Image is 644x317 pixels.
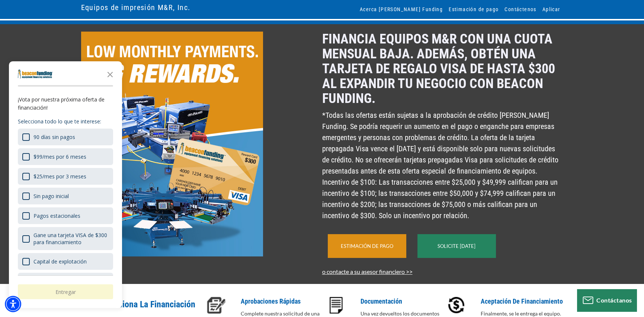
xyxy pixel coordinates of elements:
font: Financia equipos M&R ​​con una cuota mensual baja. Además, obtén una tarjeta de regalo Visa de ha... [322,31,555,106]
img: Documentación [330,297,343,314]
font: Documentación [361,297,402,305]
button: Cerrar la encuesta [103,67,118,81]
font: Sin pago inicial [33,193,69,200]
font: Pagos estacionales [33,212,80,219]
font: Aceptación de Financiamiento [481,297,563,305]
font: 90 días sin pagos [33,133,75,140]
div: Menú de accesibilidad [5,296,21,312]
font: Aplicar [542,6,560,12]
font: Aprobaciones rápidas [241,297,301,305]
font: Equipos de impresión M&R, Inc. [81,3,190,12]
img: Financia equipos M&R ​​con una cuota mensual baja. Además, obtén una tarjeta de regalo Visa de ha... [81,32,263,256]
font: Estimación de pago [449,6,499,12]
font: *Todas las ofertas están sujetas a la aprobación de crédito [PERSON_NAME] Funding. Se podría requ... [322,111,558,220]
font: Entregar [55,288,76,295]
div: Encuesta [9,61,122,308]
font: Gane una tarjeta VISA de $300 para financiamiento [33,232,107,246]
font: Contáctanos [596,297,632,304]
div: $99/mes por 6 meses [18,148,113,165]
div: Otro (por favor especifique) [18,273,113,289]
a: Solicite [DATE] [438,243,475,249]
button: Entregar [18,284,113,299]
a: Financia equipos M&R ​​con una cuota mensual baja. Además, obtén una tarjeta de regalo Visa de ha... [81,140,263,147]
a: Equipos de impresión M&R, Inc. [81,1,190,14]
img: Aprobaciones rápidas [207,297,226,314]
img: Logotipo de la empresa [18,69,53,78]
div: Capital de explotación [18,253,113,270]
font: Cómo funciona la financiación [82,299,195,310]
font: Selecciona todo lo que te interese: [18,118,101,125]
div: Pagos estacionales [18,207,113,224]
button: Contáctanos [577,289,637,311]
div: Gane una tarjeta VISA de $300 para financiamiento [18,227,113,250]
font: Capital de explotación [33,258,87,265]
font: $99/mes por 6 meses [33,153,86,160]
font: Contáctenos [504,6,536,12]
a: o contacte a su asesor financiero >> [322,268,413,275]
div: $25/mes por 3 meses [18,168,113,185]
a: Estimación de pago [341,243,393,249]
font: Acerca [PERSON_NAME] Funding [360,6,443,12]
div: 90 días sin pagos [18,129,113,145]
font: ¡Vota por nuestra próxima oferta de financiación! [18,96,105,111]
div: Sin pago inicial [18,188,113,204]
font: $25/mes por 3 meses [33,173,86,180]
